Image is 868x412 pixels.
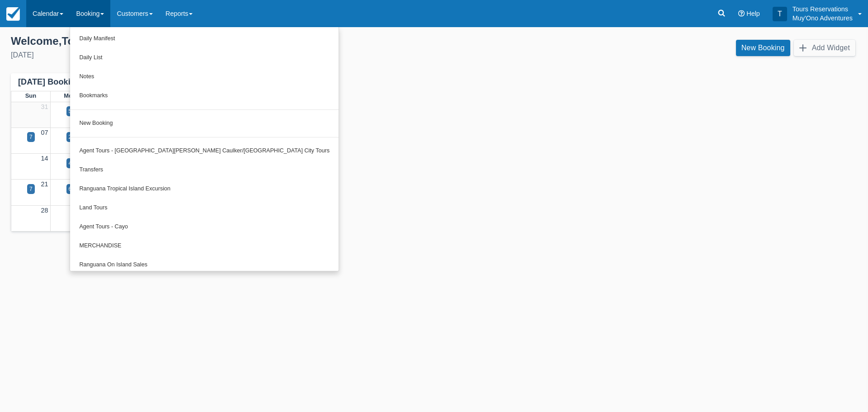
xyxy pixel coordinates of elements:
a: Agent Tours - [GEOGRAPHIC_DATA][PERSON_NAME] Caulker/[GEOGRAPHIC_DATA] City Tours [70,142,339,161]
a: 21 [41,180,48,188]
div: 6 [69,185,72,193]
p: Tours Reservations [793,5,853,14]
a: Agent Tours - Cayo [70,218,339,237]
div: 7 [29,133,33,141]
a: Daily Manifest [70,29,339,48]
button: Add Widget [794,40,855,56]
div: [DATE] Booking Calendar [18,77,165,87]
a: Notes [70,67,339,86]
a: New Booking [70,114,339,133]
ul: Booking [70,27,339,271]
a: Ranguana On Island Sales [70,256,339,275]
div: 5 [69,107,72,115]
div: [DATE] [11,50,427,61]
p: Muy'Ono Adventures [793,14,853,23]
img: checkfront-main-nav-mini-logo.png [6,7,20,21]
span: Sun [25,92,36,99]
a: 07 [41,129,48,136]
div: 2 [69,133,72,141]
div: Welcome , Tours Reservations ! [11,34,427,48]
span: Help [746,10,760,17]
div: 7 [29,185,33,193]
a: Bookmarks [70,86,339,105]
i: Help [738,10,745,17]
span: Mon [64,92,76,99]
a: 31 [41,103,48,110]
a: Transfers [70,161,339,180]
a: 14 [41,155,48,162]
a: Ranguana Tropical Island Excursion [70,180,339,199]
a: Daily List [70,48,339,67]
a: MERCHANDISE [70,237,339,256]
div: 4 [69,159,72,167]
a: Land Tours [70,199,339,218]
div: T [773,7,787,21]
a: 28 [41,207,48,214]
a: New Booking [736,40,790,56]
